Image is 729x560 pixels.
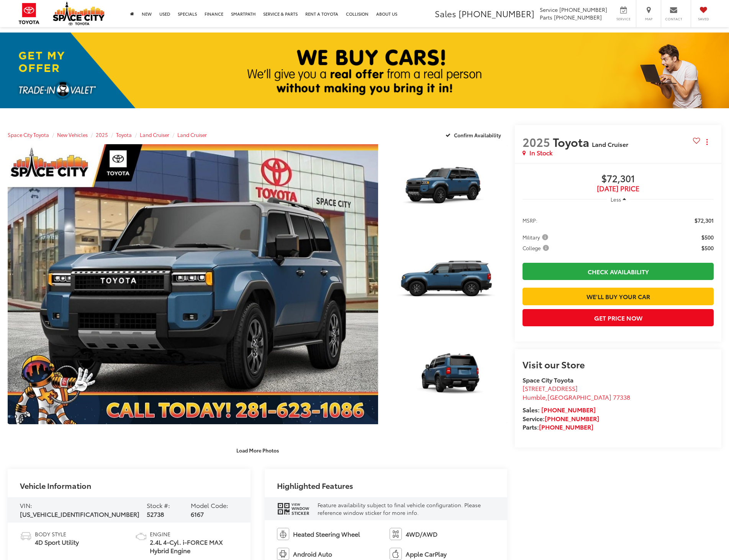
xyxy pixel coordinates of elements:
[385,238,508,330] img: 2025 Toyota Land Cruiser Land Cruiser
[541,405,596,414] a: [PHONE_NUMBER]
[523,185,714,192] span: [DATE] Price
[406,530,437,539] span: 4WD/AWD
[523,244,552,252] button: College
[545,414,599,423] a: [PHONE_NUMBER]
[150,530,238,538] span: Engine
[523,405,540,414] span: Sales:
[318,501,481,516] span: Feature availability subject to final vehicle configuration. Please reference window sticker for ...
[147,510,164,518] span: 52738
[523,384,578,392] span: [STREET_ADDRESS]
[523,233,550,241] span: Military
[615,16,632,21] span: Service
[523,392,630,401] span: ,
[292,511,309,515] span: Sticker
[523,244,550,252] span: College
[459,7,534,20] span: [PHONE_NUMBER]
[8,131,49,138] a: Space City Toyota
[191,510,204,518] span: 6167
[293,550,332,558] span: Android Auto
[553,133,592,150] span: Toyota
[20,481,91,490] h2: Vehicle Information
[523,359,714,369] h2: Visit our Store
[8,144,378,424] a: Expand Photo 0
[387,239,508,330] a: Expand Photo 2
[390,528,402,540] img: 4WD/AWD
[701,244,714,252] span: $500
[611,196,621,203] span: Less
[454,132,501,138] span: Confirm Availability
[191,501,228,510] span: Model Code:
[140,131,169,138] a: Land Cruiser
[554,13,602,21] span: [PHONE_NUMBER]
[540,13,552,21] span: Parts
[523,414,599,423] strong: Service:
[406,550,447,558] span: Apple CarPlay
[695,16,712,21] span: Saved
[523,392,546,401] span: Humble
[150,538,238,555] span: 2.4L 4-Cyl. i-FORCE MAX Hybrid Engine
[20,501,32,510] span: VIN:
[20,510,139,518] span: [US_VEHICLE_IDENTIFICATION_NUMBER]
[292,502,309,506] span: View
[700,135,714,148] button: Actions
[701,233,714,241] span: $500
[96,131,108,138] a: 2025
[523,288,714,305] a: We'll Buy Your Car
[559,6,607,13] span: [PHONE_NUMBER]
[640,16,657,21] span: Map
[177,131,207,138] a: Land Cruiser
[292,506,309,511] span: Window
[390,548,402,560] img: Apple CarPlay
[4,143,382,425] img: 2025 Toyota Land Cruiser Land Cruiser
[607,192,630,206] button: Less
[523,217,537,224] span: MSRP:
[387,334,508,424] a: Expand Photo 3
[523,309,714,326] button: Get Price Now
[35,538,79,547] span: 4D Sport Utility
[57,131,88,138] a: New Vehicles
[116,131,132,138] a: Toyota
[592,140,628,148] span: Land Cruiser
[523,422,593,431] strong: Parts:
[277,548,289,560] img: Android Auto
[293,530,360,539] span: Heated Steering Wheel
[435,7,456,20] span: Sales
[387,144,508,235] a: Expand Photo 1
[441,128,508,142] button: Confirm Availability
[523,133,550,150] span: 2025
[277,528,289,540] img: Heated Steering Wheel
[53,2,105,25] img: Space City Toyota
[523,233,551,241] button: Military
[540,6,558,13] span: Service
[523,375,573,384] strong: Space City Toyota
[547,392,611,401] span: [GEOGRAPHIC_DATA]
[277,502,310,515] div: window sticker
[147,501,170,510] span: Stock #:
[277,481,353,490] h2: Highlighted Features
[385,143,508,236] img: 2025 Toyota Land Cruiser Land Cruiser
[706,139,708,145] span: dropdown dots
[523,384,630,401] a: [STREET_ADDRESS] Humble,[GEOGRAPHIC_DATA] 77338
[695,217,714,224] span: $72,301
[665,16,682,21] span: Contact
[613,392,630,401] span: 77338
[523,173,714,185] span: $72,301
[35,530,79,538] span: Body Style
[385,333,508,425] img: 2025 Toyota Land Cruiser Land Cruiser
[231,444,284,457] button: Load More Photos
[529,148,552,157] span: In Stock
[523,263,714,280] a: Check Availability
[539,422,593,431] a: [PHONE_NUMBER]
